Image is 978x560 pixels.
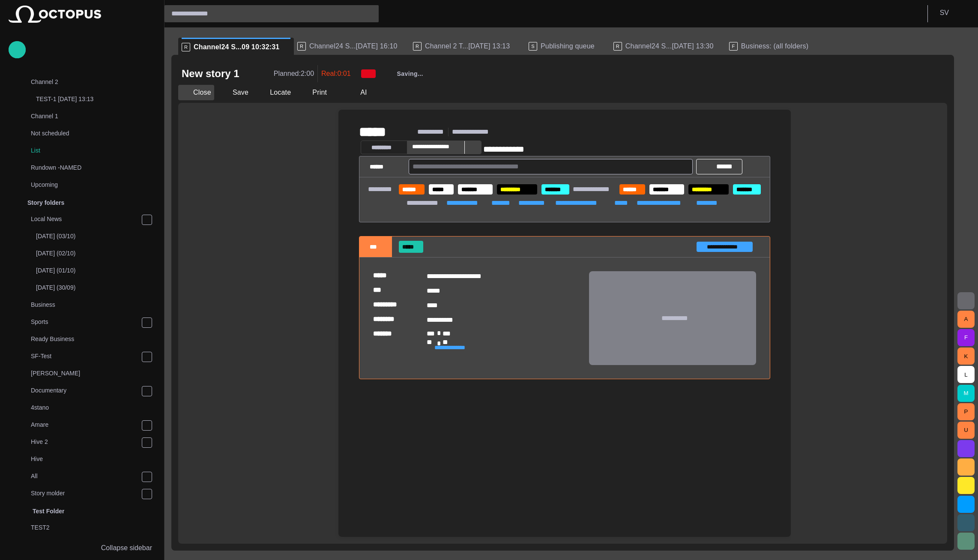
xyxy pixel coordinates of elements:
[14,331,156,348] div: Ready Business
[957,403,975,420] button: P
[14,485,156,503] div: Story molder
[19,263,156,280] div: [DATE] (01/10)
[255,85,294,100] button: Locate
[14,520,156,537] div: TEST2
[31,403,49,412] p: 4stano
[14,348,156,365] div: SF-Test
[36,232,75,240] p: [DATE] (03/10)
[31,163,81,172] p: Rundown -NAMED
[31,352,51,360] p: SF-Test
[31,300,55,309] p: Business
[14,400,156,417] div: 4stano
[294,38,410,55] div: RChannel24 S...[DATE] 16:10
[31,129,69,138] p: Not scheduled
[36,95,156,103] p: TEST-1 [DATE] 13:13
[194,43,279,51] span: Channel24 S...09 10:32:31
[613,42,622,51] p: R
[274,69,314,79] p: Planned: 2:00
[31,472,38,480] p: All
[541,42,595,51] span: Publishing queue
[309,42,398,51] span: Channel24 S...[DATE] 16:10
[218,85,251,100] button: Save
[182,43,190,51] p: R
[14,211,156,297] div: Local News[DATE] (03/10)[DATE] (02/10)[DATE] (01/10)[DATE] (30/09)
[14,297,156,314] div: Business
[19,280,156,297] div: [DATE] (30/09)
[31,317,48,326] p: Sports
[31,215,62,223] p: Local News
[529,42,537,51] p: S
[9,539,156,557] button: Collapse sidebar
[19,246,156,263] div: [DATE] (02/10)
[9,6,101,23] img: Octopus News Room
[14,365,156,383] div: [PERSON_NAME]
[31,523,50,532] p: TEST2
[425,42,510,51] span: Channel 2 T...[DATE] 13:13
[31,386,66,395] p: Documentary
[182,67,239,81] h2: New story 1
[19,228,156,246] div: [DATE] (03/10)
[957,422,975,439] button: U
[957,311,975,328] button: A
[940,8,949,18] p: S V
[31,455,43,463] p: Hive
[14,434,156,451] div: Hive 2
[14,468,156,485] div: All
[957,366,975,383] button: L
[729,42,738,51] p: F
[178,85,214,100] button: Close
[625,42,714,51] span: Channel24 S...[DATE] 13:30
[957,329,975,346] button: F
[933,5,973,21] button: SV
[297,85,342,100] button: Print
[957,347,975,365] button: K
[14,383,156,400] div: Documentary
[27,198,64,207] p: Story folders
[31,420,48,429] p: Amare
[321,69,351,79] p: Real: 0:01
[31,489,65,497] p: Story molder
[610,38,726,55] div: RChannel24 S...[DATE] 13:30
[31,146,40,155] p: List
[31,112,58,120] p: Channel 1
[957,385,975,402] button: M
[33,507,64,515] p: Test Folder
[741,42,808,51] span: Business: (all folders)
[31,335,74,343] p: Ready Business
[14,314,156,331] div: Sports
[19,91,156,108] div: TEST-1 [DATE] 13:13
[31,369,80,377] p: [PERSON_NAME]
[14,143,156,160] div: List
[31,437,48,446] p: Hive 2
[525,38,610,55] div: SPublishing queue
[31,180,58,189] p: Upcoming
[31,78,58,86] p: Channel 2
[101,543,152,553] p: Collapse sidebar
[726,38,824,55] div: FBusiness: (all folders)
[14,451,156,468] div: Hive
[345,85,370,100] button: AI
[397,69,423,78] span: Saving...
[36,266,75,275] p: [DATE] (01/10)
[178,38,294,55] div: RChannel24 S...09 10:32:31
[410,38,525,55] div: RChannel 2 T...[DATE] 13:13
[413,42,422,51] p: R
[36,283,75,292] p: [DATE] (30/09)
[14,417,156,434] div: Amare
[9,23,156,488] ul: main menu
[297,42,306,51] p: R
[36,249,75,258] p: [DATE] (02/10)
